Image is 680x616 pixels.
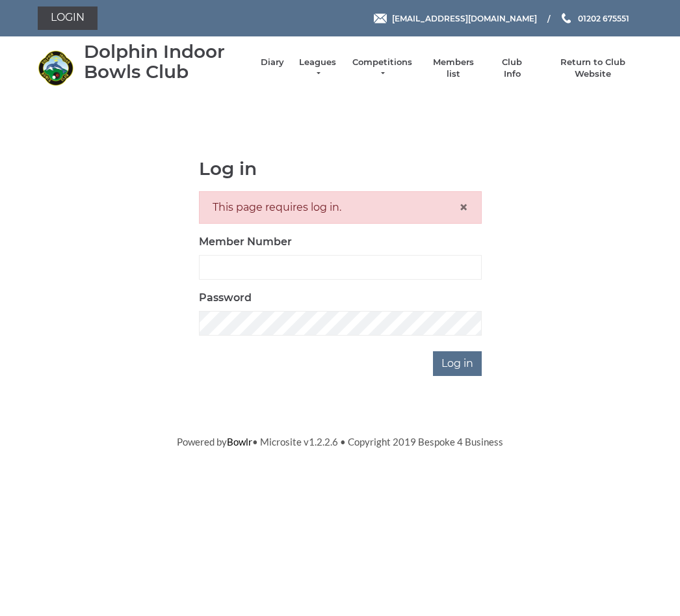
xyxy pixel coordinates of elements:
img: Email [374,14,387,23]
img: Phone us [562,13,571,23]
a: Login [38,7,98,30]
label: Password [199,290,252,306]
button: Close [459,200,468,215]
a: Bowlr [227,436,252,448]
a: Phone us 01202 675551 [560,12,629,25]
span: Powered by • Microsite v1.2.2.6 • Copyright 2019 Bespoke 4 Business [177,436,503,448]
a: Email [EMAIL_ADDRESS][DOMAIN_NAME] [374,12,537,25]
input: Log in [433,351,482,376]
span: [EMAIL_ADDRESS][DOMAIN_NAME] [392,13,537,23]
label: Member Number [199,234,292,250]
a: Competitions [351,57,413,80]
a: Diary [261,57,284,68]
div: Dolphin Indoor Bowls Club [84,42,248,82]
span: 01202 675551 [578,13,629,23]
div: This page requires log in. [199,191,482,224]
span: × [459,198,468,217]
a: Members list [426,57,480,80]
a: Return to Club Website [544,57,642,80]
a: Club Info [493,57,531,80]
img: Dolphin Indoor Bowls Club [38,50,73,86]
a: Leagues [297,57,338,80]
h1: Log in [199,159,482,179]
